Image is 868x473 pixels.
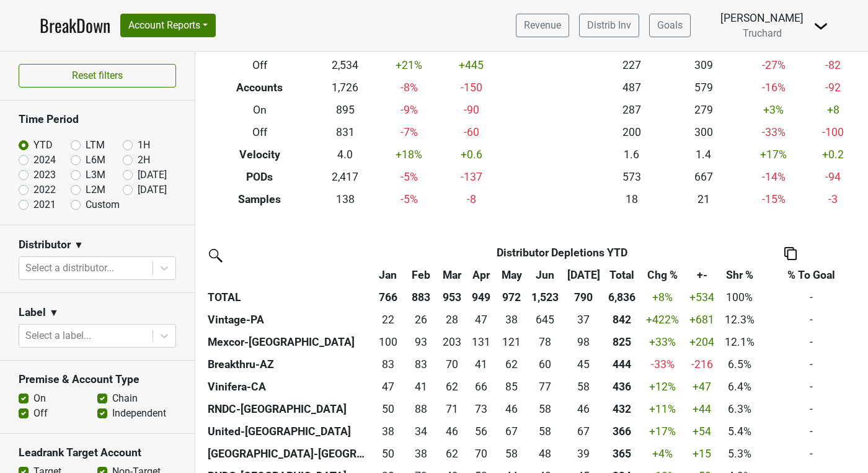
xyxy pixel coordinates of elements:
[608,312,637,328] div: 842
[33,138,53,153] label: YTD
[205,264,370,286] th: &nbsp;: activate to sort column ascending
[566,446,601,462] div: 39
[440,334,464,350] div: 203
[719,331,761,353] td: 12.1%
[528,353,563,376] td: 60.419
[719,420,761,443] td: 5.4%
[437,420,467,443] td: 46.16
[469,356,493,372] div: 41
[499,401,525,417] div: 46
[405,286,437,309] th: 883
[315,99,376,122] td: 895
[373,401,402,417] div: 50
[530,379,560,395] div: 77
[807,55,859,77] td: -82
[596,166,668,188] td: 573
[719,264,761,286] th: Shr %: activate to sort column ascending
[443,121,500,143] td: -60
[74,238,84,253] span: ▼
[19,64,176,88] button: Reset filters
[437,331,467,353] td: 203.24
[640,264,686,286] th: Chg %: activate to sort column ascending
[370,286,405,309] th: 766
[499,446,525,462] div: 58
[373,423,402,439] div: 38
[205,55,315,77] th: Off
[205,376,370,398] th: Vinifera-CA
[205,121,315,143] th: Off
[596,188,668,210] td: 18
[205,99,315,122] th: On
[760,398,862,420] td: -
[370,309,405,331] td: 22.33
[370,264,405,286] th: Jan: activate to sort column ascending
[205,331,370,353] th: Mexcor-[GEOGRAPHIC_DATA]
[608,379,637,395] div: 436
[469,401,493,417] div: 73
[86,153,105,168] label: L6M
[437,376,467,398] td: 62
[784,247,797,260] img: Copy to clipboard
[743,27,782,39] span: Truchard
[516,14,569,37] a: Revenue
[405,353,437,376] td: 83.332
[375,166,443,188] td: -5 %
[49,305,59,320] span: ▼
[405,443,437,465] td: 38
[443,77,500,99] td: -150
[807,166,859,188] td: -94
[437,443,467,465] td: 62
[138,182,167,197] label: [DATE]
[668,99,740,122] td: 279
[409,446,434,462] div: 38
[370,443,405,465] td: 50
[760,309,862,331] td: -
[370,398,405,420] td: 49.7
[499,312,525,328] div: 38
[719,398,761,420] td: 6.3%
[604,443,640,465] th: 365.000
[373,379,402,395] div: 47
[440,379,464,395] div: 62
[719,309,761,331] td: 12.3%
[405,331,437,353] td: 92.62
[530,334,560,350] div: 78
[668,121,740,143] td: 300
[640,353,686,376] td: -33 %
[496,376,528,398] td: 84.75
[205,188,315,210] th: Samples
[375,55,443,77] td: +21 %
[409,423,434,439] div: 34
[760,264,862,286] th: % To Goal: activate to sort column ascending
[689,401,715,417] div: +44
[466,353,496,376] td: 41.329
[409,356,434,372] div: 83
[120,14,216,37] button: Account Reports
[608,334,637,350] div: 825
[138,153,150,168] label: 2H
[19,238,71,251] h3: Distributor
[370,420,405,443] td: 37.67
[604,420,640,443] th: 366.310
[530,356,560,372] div: 60
[496,309,528,331] td: 37.59
[466,264,496,286] th: Apr: activate to sort column ascending
[409,379,434,395] div: 41
[740,121,807,143] td: -33 %
[530,446,560,462] div: 48
[740,166,807,188] td: -14 %
[469,312,493,328] div: 47
[496,264,528,286] th: May: activate to sort column ascending
[469,379,493,395] div: 66
[33,153,56,168] label: 2024
[205,398,370,420] th: RNDC-[GEOGRAPHIC_DATA]
[528,376,563,398] td: 76.667
[205,166,315,188] th: PODs
[686,264,719,286] th: +-: activate to sort column ascending
[86,182,105,197] label: L2M
[443,55,500,77] td: +445
[566,423,601,439] div: 67
[528,443,563,465] td: 48
[19,113,176,126] h3: Time Period
[437,286,467,309] th: 953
